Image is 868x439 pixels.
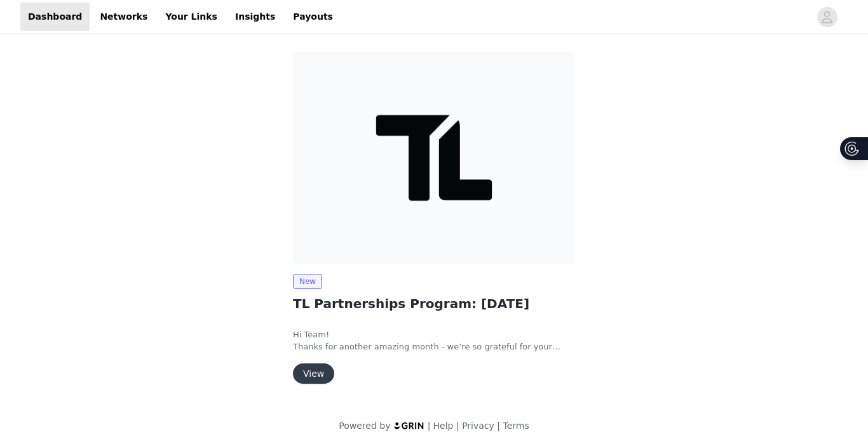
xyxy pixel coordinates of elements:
[456,421,459,431] span: |
[158,3,225,31] a: Your Links
[462,421,494,431] a: Privacy
[227,3,283,31] a: Insights
[293,328,575,353] div: Hi Team! Thanks for another amazing month - we’re so grateful for your continued support and the ...
[497,421,500,431] span: |
[339,421,390,431] span: Powered by
[393,421,425,429] img: logo
[433,421,454,431] a: Help
[503,421,529,431] a: Terms
[821,7,833,27] div: avatar
[293,369,334,379] a: View
[293,274,322,289] span: New
[428,421,431,431] span: |
[293,363,334,384] button: View
[285,3,341,31] a: Payouts
[20,3,90,31] a: Dashboard
[293,52,575,264] img: Transparent Labs
[293,294,575,313] h2: TL Partnerships Program: [DATE]
[92,3,155,31] a: Networks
